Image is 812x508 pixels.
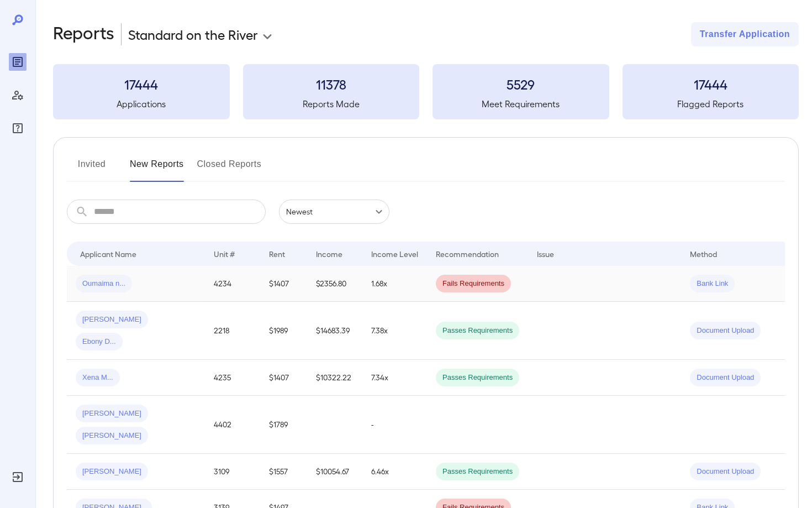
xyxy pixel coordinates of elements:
div: Manage Users [9,86,27,104]
td: $2356.80 [307,266,362,302]
div: Method [690,247,717,260]
span: Passes Requirements [436,326,519,336]
p: Standard on the River [128,25,258,43]
button: Transfer Application [691,22,799,46]
button: New Reports [130,155,184,182]
td: - [362,396,427,454]
td: $1407 [260,360,307,396]
h5: Meet Requirements [433,97,609,111]
td: 4402 [205,396,260,454]
summary: 17444Applications11378Reports Made5529Meet Requirements17444Flagged Reports [53,64,799,119]
span: [PERSON_NAME] [76,409,148,419]
span: [PERSON_NAME] [76,431,148,441]
td: $10322.22 [307,360,362,396]
span: Ebony D... [76,337,123,347]
span: Document Upload [690,326,761,336]
span: Passes Requirements [436,373,519,383]
button: Invited [67,155,117,182]
td: $1789 [260,396,307,454]
span: Xena M... [76,373,120,383]
span: Document Upload [690,467,761,477]
td: 4235 [205,360,260,396]
td: $10054.67 [307,454,362,490]
h3: 17444 [53,75,230,93]
div: Unit # [214,247,235,260]
h5: Reports Made [243,97,420,111]
span: Fails Requirements [436,279,511,289]
td: 7.34x [362,360,427,396]
td: 6.46x [362,454,427,490]
h5: Applications [53,97,230,111]
span: [PERSON_NAME] [76,315,148,325]
span: Oumaima n... [76,279,132,289]
div: Recommendation [436,247,499,260]
span: Passes Requirements [436,467,519,477]
span: Bank Link [690,279,735,289]
div: FAQ [9,119,27,137]
div: Reports [9,53,27,71]
td: $1407 [260,266,307,302]
td: 2218 [205,302,260,360]
h2: Reports [53,22,114,46]
h3: 17444 [623,75,799,93]
div: Rent [269,247,287,260]
td: 4234 [205,266,260,302]
div: Issue [537,247,555,260]
td: $1557 [260,454,307,490]
td: 3109 [205,454,260,490]
td: $14683.39 [307,302,362,360]
div: Income [316,247,342,260]
span: Document Upload [690,373,761,383]
span: [PERSON_NAME] [76,467,148,477]
div: Applicant Name [80,247,136,260]
div: Income Level [371,247,418,260]
div: Log Out [9,468,27,486]
div: Newest [279,200,389,224]
h3: 11378 [243,75,420,93]
td: $1989 [260,302,307,360]
button: Closed Reports [197,155,262,182]
h3: 5529 [433,75,609,93]
td: 1.68x [362,266,427,302]
h5: Flagged Reports [623,97,799,111]
td: 7.38x [362,302,427,360]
